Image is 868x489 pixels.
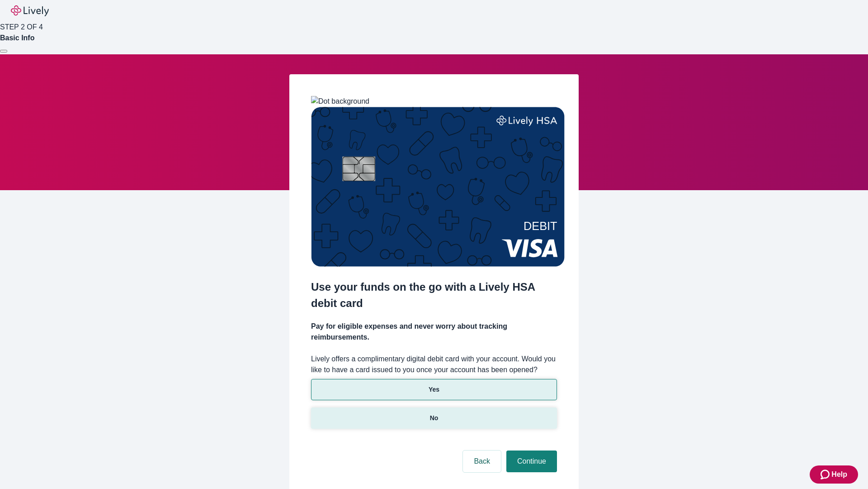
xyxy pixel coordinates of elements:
[311,279,557,312] h2: Use your funds on the go with a Lively HSA debit card
[810,465,858,484] button: Zendesk support iconHelp
[429,385,439,394] p: Yes
[821,469,831,480] svg: Zendesk support icon
[311,354,557,375] label: Lively offers a complimentary digital debit card with your account. Would you like to have a card...
[311,107,565,267] img: Debit card
[311,96,369,107] img: Dot background
[463,451,501,472] button: Back
[506,451,557,472] button: Continue
[831,469,847,480] span: Help
[430,413,439,423] p: No
[311,321,557,343] h4: Pay for eligible expenses and never worry about tracking reimbursements.
[311,407,557,429] button: No
[11,5,49,16] img: Lively
[311,379,557,400] button: Yes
